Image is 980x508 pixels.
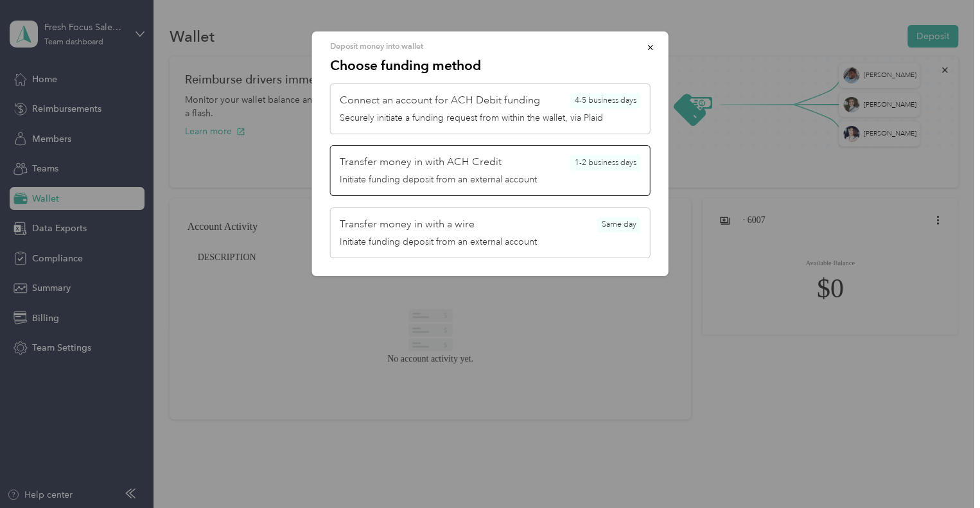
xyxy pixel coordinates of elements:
span: Transfer money in with ACH Credit [340,155,502,170]
span: Connect an account for ACH Debit funding [340,93,540,109]
span: Same day [597,217,641,233]
button: Transfer money in with a wireSame dayInitiate funding deposit from an external account [330,207,651,258]
div: Deposit money into wallet [330,40,423,52]
p: Choose funding method [330,57,651,74]
span: 1-2 business days [570,155,641,171]
div: Initiate funding deposit from an external account [340,235,641,249]
iframe: Everlance-gr Chat Button Frame [908,436,980,508]
div: Securely initiate a funding request from within the wallet, via Plaid [340,111,641,125]
span: 4-5 business days [570,93,641,109]
span: Transfer money in with a wire [340,217,475,232]
button: Connect an account for ACH Debit funding4-5 business daysSecurely initiate a funding request from... [330,83,651,134]
button: Transfer money in with ACH Credit1-2 business daysInitiate funding deposit from an external account [330,145,651,196]
div: Initiate funding deposit from an external account [340,173,641,186]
